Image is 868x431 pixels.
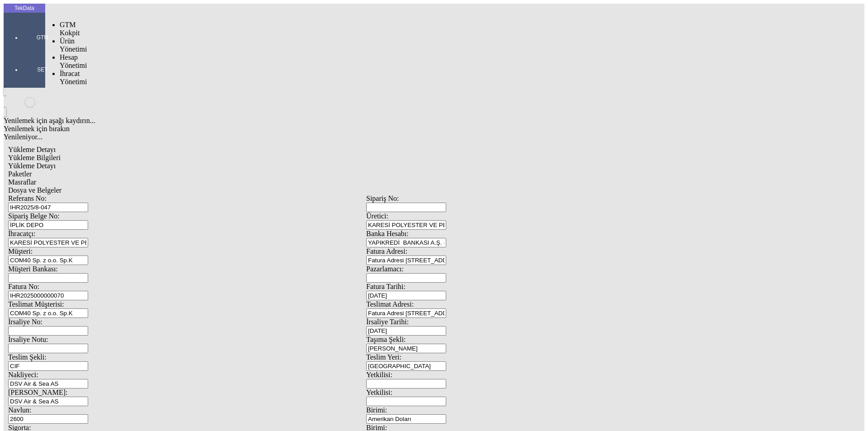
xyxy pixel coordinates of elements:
span: SET [29,66,56,73]
span: Teslim Şekli: [8,353,47,361]
div: Yenilemek için bırakın [4,125,729,133]
span: Paketler [8,170,32,178]
div: Yenilemek için aşağı kaydırın... [4,117,729,125]
span: Üretici: [366,212,388,220]
span: Sipariş Belge No: [8,212,60,220]
span: Birimi: [366,406,387,414]
span: Fatura Adresi: [366,247,407,255]
span: Banka Hesabı: [366,230,409,237]
span: Teslimat Müşterisi: [8,300,64,308]
span: Yetkilisi: [366,371,392,379]
div: Yenileniyor... [4,133,729,141]
span: Yükleme Detayı [8,146,56,153]
span: GTM Kokpit [60,21,80,37]
span: Hesap Yönetimi [60,53,87,69]
span: Referans No: [8,194,47,202]
span: Sipariş No: [366,194,399,202]
span: Yetkilisi: [366,388,392,396]
span: İhracat Yönetimi [60,70,87,85]
span: İrsaliye No: [8,318,42,326]
span: Yükleme Bilgileri [8,154,61,161]
span: [PERSON_NAME]: [8,388,68,396]
span: Teslimat Adresi: [366,300,414,308]
span: Ürün Yönetimi [60,37,87,53]
span: Dosya ve Belgeler [8,186,61,194]
span: Navlun: [8,406,32,414]
span: İrsaliye Notu: [8,336,48,343]
span: Pazarlamacı: [366,265,404,273]
span: Fatura No: [8,283,39,290]
span: Taşıma Şekli: [366,336,406,343]
span: Masraflar [8,178,36,186]
span: Yükleme Detayı [8,162,56,170]
div: TekData [4,5,45,12]
span: Teslim Yeri: [366,353,401,361]
span: Müşteri: [8,247,33,255]
span: İhracatçı: [8,230,35,237]
span: Fatura Tarihi: [366,283,406,290]
span: Nakliyeci: [8,371,38,379]
span: İrsaliye Tarihi: [366,318,409,326]
span: Müşteri Bankası: [8,265,58,273]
